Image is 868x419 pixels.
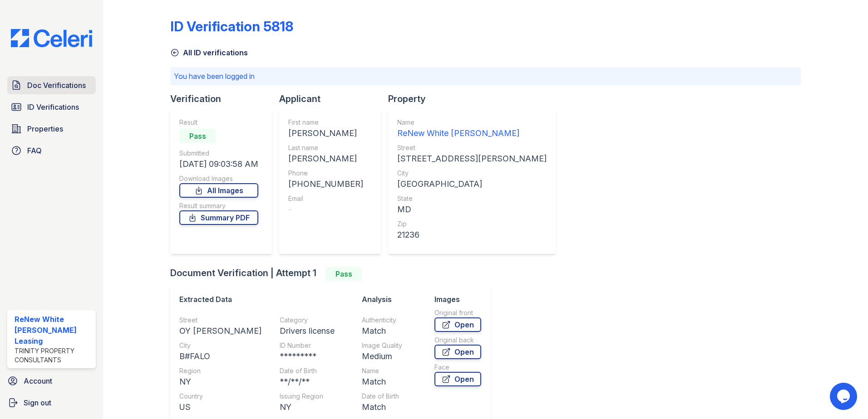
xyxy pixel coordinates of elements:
a: Open [434,372,481,386]
div: Street [397,143,547,152]
div: Street [179,316,261,325]
a: Account [4,372,99,390]
div: - [288,203,363,216]
div: Medium [362,350,434,363]
div: Result summary [179,201,258,210]
div: NY [179,375,261,388]
div: Face [434,363,481,372]
div: Image Quality [362,341,434,350]
div: Result [179,118,258,127]
div: Date of Birth [280,366,335,375]
div: Match [362,325,434,337]
div: Analysis [362,294,434,305]
a: ID Verifications [7,98,96,116]
img: CE_Logo_Blue-a8612792a0a2168367f1c8372b55b34899dd931a85d93a1a3d3e32e68fde9ad4.png [4,29,99,47]
a: Summary PDF [179,210,258,225]
div: Name [397,118,547,127]
div: [PERSON_NAME] [288,127,363,140]
a: Doc Verifications [7,76,96,94]
span: Account [24,375,52,386]
div: NY [280,401,335,414]
div: Authenticity [362,316,434,325]
div: Original back [434,336,481,345]
div: Last name [288,143,363,152]
div: Drivers license [280,325,335,337]
div: Region [179,366,261,375]
div: Trinity Property Consultants [15,346,92,365]
div: Extracted Data [179,294,353,305]
div: 21236 [397,229,547,241]
a: Open [434,317,481,332]
div: US [179,401,261,414]
div: Verification [170,93,279,105]
div: Name [362,366,434,375]
div: Phone [288,169,363,178]
div: OY [PERSON_NAME] [179,325,261,337]
div: Download Images [179,174,258,183]
a: All Images [179,183,258,198]
iframe: chat widget [830,383,859,410]
span: Doc Verifications [27,80,86,91]
div: [DATE] 09:03:58 AM [179,158,258,171]
div: [STREET_ADDRESS][PERSON_NAME] [397,152,547,165]
div: Category [280,316,335,325]
p: You have been logged in [174,71,797,82]
a: Open [434,345,481,359]
span: FAQ [27,145,42,156]
div: State [397,194,547,203]
div: City [397,169,547,178]
div: Original front [434,308,481,317]
div: MD [397,203,547,216]
div: City [179,341,261,350]
div: Match [362,401,434,414]
div: Applicant [279,93,388,105]
div: B#FALO [179,350,261,363]
a: All ID verifications [170,47,248,58]
div: Zip [397,219,547,229]
a: FAQ [7,141,96,160]
span: ID Verifications [27,102,79,112]
div: First name [288,118,363,127]
div: Email [288,194,363,203]
a: Sign out [4,394,99,412]
div: Country [179,392,261,401]
div: [PERSON_NAME] [288,152,363,165]
div: Submitted [179,149,258,158]
a: Properties [7,120,96,138]
div: Pass [325,267,362,281]
div: Document Verification | Attempt 1 [170,267,498,281]
div: ReNew White [PERSON_NAME] Leasing [15,314,92,346]
div: Match [362,375,434,388]
div: Date of Birth [362,392,434,401]
div: Pass [179,129,216,143]
div: ReNew White [PERSON_NAME] [397,127,547,140]
div: ID Verification 5818 [170,18,293,34]
div: Property [388,93,563,105]
div: [GEOGRAPHIC_DATA] [397,178,547,190]
a: Name ReNew White [PERSON_NAME] [397,118,547,140]
div: Images [434,294,481,305]
div: ID Number [280,341,335,350]
div: [PHONE_NUMBER] [288,178,363,190]
span: Properties [27,123,63,134]
span: Sign out [24,397,51,408]
div: Issuing Region [280,392,335,401]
